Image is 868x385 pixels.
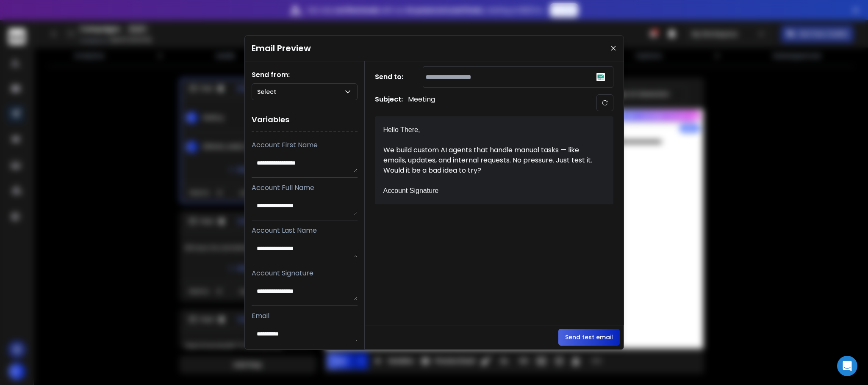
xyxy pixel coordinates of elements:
[375,72,409,82] h1: Send to:
[252,70,358,80] h1: Send from:
[837,356,857,376] div: Open Intercom Messenger
[383,187,439,194] span: Account Signature
[558,329,620,346] button: Send test email
[383,145,595,176] div: We build custom AI agents that handle manual tasks — like emails, updates, and internal requests....
[252,183,358,193] p: Account Full Name
[383,126,420,133] span: Hello There,
[375,94,403,111] h1: Subject:
[252,140,358,150] p: Account First Name
[252,42,311,54] h1: Email Preview
[252,109,358,132] h1: Variables
[408,94,435,111] p: Meeting
[252,225,358,236] p: Account Last Name
[252,311,358,321] p: Email
[257,88,280,96] p: Select
[252,268,358,278] p: Account Signature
